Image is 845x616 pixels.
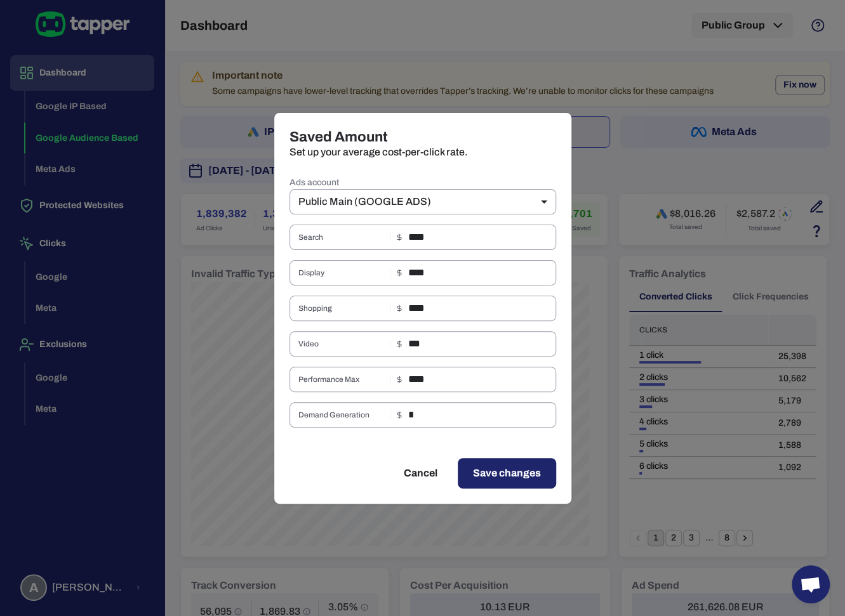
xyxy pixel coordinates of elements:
span: Video [298,339,385,349]
button: Save changes [458,458,556,488]
h4: Saved Amount [289,128,556,146]
span: Performance Max [298,374,385,384]
span: Save changes [473,466,541,481]
div: Public Main (GOOGLE ADS) [289,189,556,214]
span: Search [298,232,385,242]
div: Open chat [792,565,830,603]
span: Shopping [298,303,385,313]
button: Cancel [389,458,453,488]
label: Ads account [289,176,556,189]
p: Set up your average cost-per-click rate. [289,146,556,159]
span: Display [298,268,385,278]
span: Demand Generation [298,410,385,420]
